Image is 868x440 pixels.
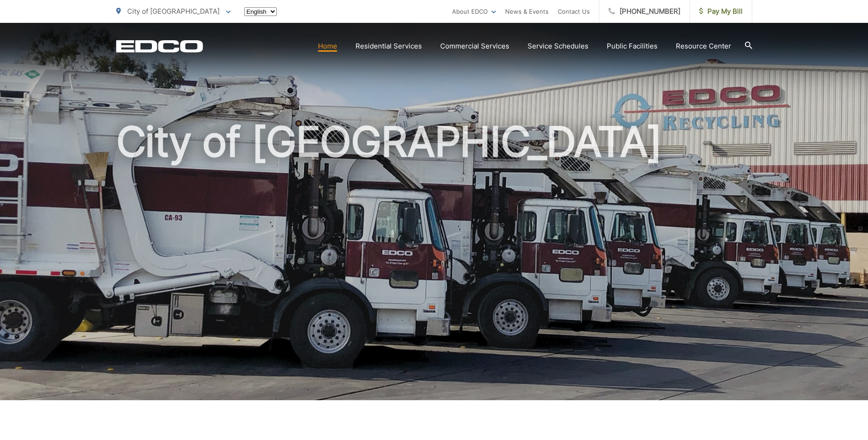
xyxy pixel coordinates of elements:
a: News & Events [505,6,549,17]
a: Contact Us [558,6,590,17]
a: Resource Center [676,41,731,52]
select: Select a language [244,7,277,16]
a: Home [318,41,337,52]
h1: City of [GEOGRAPHIC_DATA] [116,119,752,408]
a: Residential Services [356,41,422,52]
a: About EDCO [452,6,496,17]
a: Commercial Services [440,41,509,52]
span: Pay My Bill [699,6,743,17]
a: Public Facilities [607,41,658,52]
span: City of [GEOGRAPHIC_DATA] [127,7,220,16]
a: EDCD logo. Return to the homepage. [116,40,203,53]
a: Service Schedules [528,41,588,52]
